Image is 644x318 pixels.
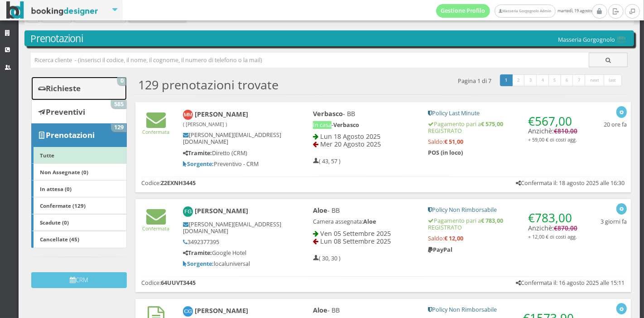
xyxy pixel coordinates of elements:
a: 1 [500,74,513,86]
a: Masseria Gorgognolo Admin [495,5,555,18]
h5: [PERSON_NAME][EMAIL_ADDRESS][DOMAIN_NAME] [183,132,283,145]
a: 3 [524,74,537,86]
h5: Camera assegnata: [313,218,416,225]
small: + 59,00 € di costi agg. [528,136,577,143]
b: Verbasco [313,109,343,118]
strong: € 51,00 [444,138,463,146]
img: BookingDesigner.com [6,1,98,19]
a: next [585,74,605,86]
a: 4 [536,74,549,86]
h5: [PERSON_NAME][EMAIL_ADDRESS][DOMAIN_NAME] [183,221,283,235]
span: 810,00 [557,127,577,135]
h3: Prenotazioni [31,33,628,44]
b: POS (in loco) [428,149,463,157]
b: Z2EXNH3445 [161,179,196,187]
a: Confermata [143,121,170,135]
span: 129 [111,124,126,132]
img: 0603869b585f11eeb13b0a069e529790.png [615,36,628,44]
h4: Anzichè: [528,110,577,143]
h5: Confermata il: 18 agosto 2025 alle 16:30 [516,180,625,186]
h5: Masseria Gorgognolo [558,36,628,44]
h4: - BB [313,206,416,214]
h5: 20 ore fa [604,121,627,128]
h5: Pagamento pari a REGISTRATO [428,217,577,231]
h5: Codice: [141,180,196,186]
b: Aloe [313,206,327,215]
span: In casa [313,121,332,129]
span: Lun 18 Agosto 2025 [320,132,380,141]
span: 585 [111,100,126,108]
b: [PERSON_NAME] [183,110,249,128]
b: [PERSON_NAME] [195,307,248,315]
img: Francesco Gazzaneo [183,206,193,217]
h5: Confermata il: 16 agosto 2025 alle 15:11 [516,279,625,286]
img: Mauro messina [183,110,193,120]
b: Aloe [363,218,376,225]
h5: 3492377395 [183,239,283,245]
a: Scadute (0) [31,214,127,231]
b: Confermate (129) [40,202,86,209]
b: Scadute (0) [40,219,69,226]
input: Ricerca cliente - (inserisci il codice, il nome, il cognome, il numero di telefono o la mail) [31,53,589,68]
b: Richieste [46,83,81,93]
b: Non Assegnate (0) [40,168,88,176]
h5: ( 30, 30 ) [313,255,341,262]
h2: 129 prenotazioni trovate [138,78,279,92]
a: 6 [561,74,574,86]
span: 870,00 [557,224,577,232]
a: last [604,74,622,86]
b: Preventivi [46,107,85,117]
h5: Preventivo - CRM [183,161,283,167]
b: Aloe [313,306,327,314]
span: 0 [117,77,126,85]
a: Confermata [143,218,170,232]
h4: Anzichè: [528,206,577,240]
span: 567,00 [535,113,572,129]
a: Non Assegnate (0) [31,163,127,181]
span: € [528,210,572,226]
span: Ven 05 Settembre 2025 [320,229,391,238]
a: 5 [548,74,562,86]
h5: ( 43, 57 ) [313,158,341,165]
a: Richieste 0 [31,77,127,100]
strong: € 783,00 [481,217,503,225]
b: [PERSON_NAME] [195,206,248,215]
h5: - [313,122,416,128]
b: In attesa (0) [40,185,72,192]
b: Sorgente: [183,160,214,168]
span: Lun 08 Settembre 2025 [320,237,391,245]
a: Prenotazioni 129 [31,123,127,147]
span: € [554,224,577,232]
span: martedì, 19 agosto [436,4,592,18]
span: € [554,127,577,135]
span: 783,00 [535,210,572,226]
h5: Pagamento pari a REGISTRATO [428,121,577,134]
b: 64UUVT3445 [161,279,196,287]
h5: Saldo: [428,235,577,242]
h5: Google Hotel [183,250,283,256]
b: Cancellate (45) [40,235,79,243]
a: In attesa (0) [31,180,127,197]
span: Mer 20 Agosto 2025 [320,140,381,148]
h5: 3 giorni fa [601,218,627,225]
b: Tramite: [183,149,212,157]
a: Gestione Profilo [436,4,490,18]
h4: - BB [313,306,416,314]
b: Tutte [40,152,54,159]
strong: € 12,00 [444,235,463,242]
h5: Saldo: [428,138,577,145]
b: Verbasco [333,121,359,129]
small: ( [PERSON_NAME] ) [183,121,227,127]
a: Cancellate (45) [31,231,127,248]
small: + 12,00 € di costi agg. [528,233,577,240]
img: Christopher Geiger [183,306,193,317]
h5: localuniversal [183,260,283,267]
a: 2 [512,74,525,86]
button: CRM [31,272,127,288]
h5: Pagina 1 di 7 [458,78,492,84]
h5: Policy Last Minute [428,110,577,117]
b: Tramite: [183,249,212,257]
span: € [528,113,572,129]
h4: - BB [313,110,416,117]
a: Preventivi 585 [31,100,127,123]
